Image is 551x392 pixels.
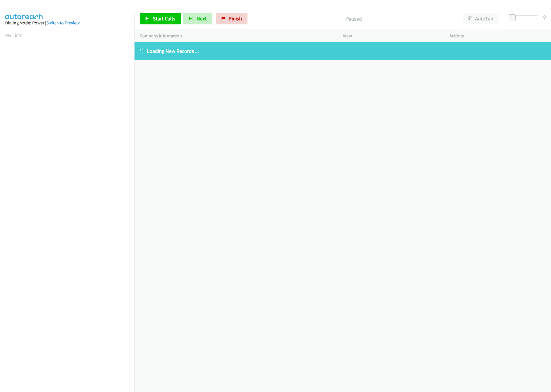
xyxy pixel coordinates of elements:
[543,13,546,21] div: 0
[229,15,242,22] span: Finish
[140,47,546,55] p: Loading New Records ...
[255,15,453,23] p: Paused
[5,20,129,26] div: Dialing Mode: Power |
[5,32,22,38] a: My Lists
[512,16,538,20] div: Delay between calls (in seconds)
[450,32,546,39] p: Actions
[343,32,439,39] p: View
[216,13,247,24] a: Finish
[463,13,499,24] button: AutoTab
[5,44,135,317] iframe: Dialpad
[140,32,333,39] p: Company Information
[183,13,212,24] button: Next
[140,13,181,24] a: Start Calls
[153,15,175,22] span: Start Calls
[197,15,207,22] span: Next
[46,20,80,26] a: Switch to Preview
